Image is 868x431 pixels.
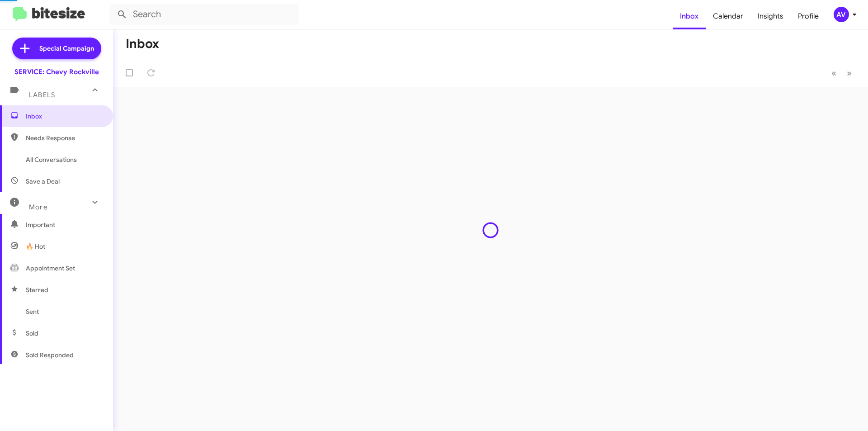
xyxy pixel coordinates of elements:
[26,242,45,251] span: 🔥 Hot
[847,67,852,79] span: »
[14,67,99,76] div: SERVICE: Chevy Rockville
[831,67,836,79] span: «
[826,64,842,82] button: Previous
[750,3,791,29] a: Insights
[109,4,299,25] input: Search
[26,329,38,338] span: Sold
[706,3,750,29] a: Calendar
[26,220,103,229] span: Important
[26,285,48,294] span: Starred
[26,350,74,360] span: Sold Responded
[29,203,47,211] span: More
[29,91,55,99] span: Labels
[791,3,826,29] a: Profile
[841,64,857,82] button: Next
[26,112,103,121] span: Inbox
[26,307,39,316] span: Sent
[673,3,706,29] a: Inbox
[26,133,103,142] span: Needs Response
[26,155,77,164] span: All Conversations
[126,37,159,51] h1: Inbox
[834,7,849,22] div: AV
[26,264,75,273] span: Appointment Set
[826,64,857,82] nav: Page navigation example
[26,177,60,186] span: Save a Deal
[39,44,94,53] span: Special Campaign
[826,7,858,22] button: AV
[12,38,101,59] a: Special Campaign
